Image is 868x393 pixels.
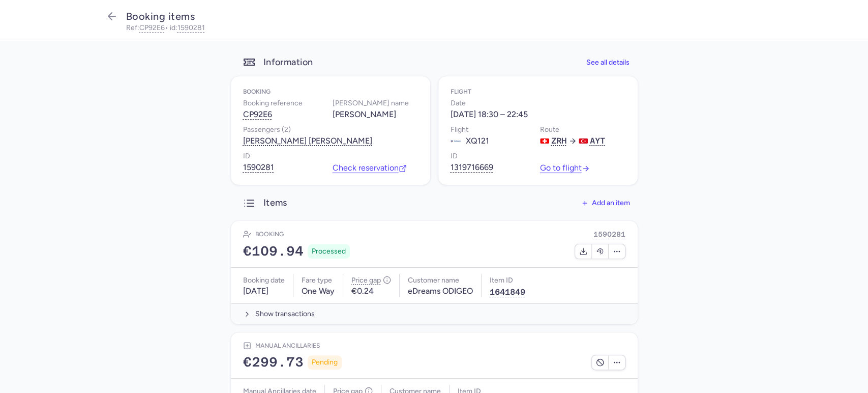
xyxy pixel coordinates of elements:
[551,136,566,146] span: ZRH
[243,162,274,173] button: 1590281
[451,89,625,96] h4: Flight
[586,59,630,66] span: See all details
[243,274,285,287] h5: Booking date
[243,150,250,162] span: ID
[408,287,473,296] span: eDreams ODIGEO
[312,357,338,368] span: Pending
[243,244,304,259] span: €109.94
[333,97,409,109] span: [PERSON_NAME] name
[126,10,195,22] span: Booking items
[243,97,303,109] span: Booking reference
[139,24,165,32] button: CP92E6
[451,109,528,120] div: [DATE] 18:30 – 22:45
[451,136,461,146] figure: XQ airline logo
[243,287,268,296] span: [DATE]
[243,124,291,136] span: Passengers (2)
[263,57,313,68] h3: Information
[243,89,418,96] h4: Booking
[333,163,407,173] a: Check reservation
[351,274,391,287] h5: Price gap
[243,136,372,146] div: [PERSON_NAME] [PERSON_NAME]
[302,287,335,296] span: One Way
[231,303,638,324] button: Show transactions
[540,163,590,173] a: Go to flight
[451,97,466,109] span: Date
[574,193,638,213] button: Add an item
[451,136,489,146] div: XQ121
[540,124,559,136] span: Route
[333,109,396,120] div: [PERSON_NAME]
[451,162,493,173] button: 1319716669
[490,274,525,287] h5: Item ID
[243,109,272,120] button: CP92E6
[490,287,525,297] button: 1641849
[255,229,284,239] h4: Booking
[592,199,630,207] span: Add an item
[590,136,605,146] span: AYT
[243,355,304,370] span: €299.73
[351,287,374,296] span: €0.24
[408,274,473,287] h5: Customer name
[126,24,765,32] p: Ref: • id:
[231,332,638,379] div: Manual Ancillaries€299.73Pending
[231,221,638,268] div: Booking1590281€109.94Processed
[302,274,335,287] h5: Fare type
[243,197,287,209] h3: Items
[451,124,468,136] span: Flight
[593,229,625,240] button: 1590281
[312,246,346,257] span: Processed
[579,52,638,72] button: See all details
[451,150,458,162] span: ID
[177,24,205,32] button: 1590281
[255,341,320,351] h4: Manual Ancillaries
